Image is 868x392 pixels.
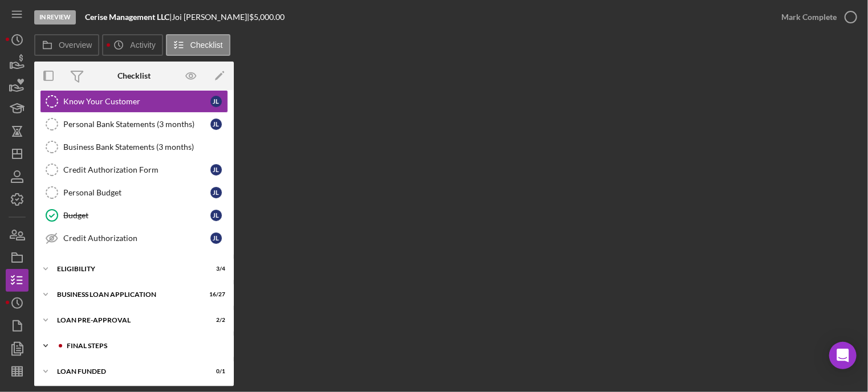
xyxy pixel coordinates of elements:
[67,342,220,349] div: FINAL STEPS
[40,204,228,227] a: BudgetJL
[130,40,155,50] label: Activity
[63,97,210,106] div: Know Your Customer
[34,10,76,24] div: In Review
[63,142,228,152] div: Business Bank Statements (3 months)
[40,136,228,158] a: Business Bank Statements (3 months)
[205,291,225,298] div: 16 / 27
[249,13,288,22] div: $5,000.00
[59,40,92,50] label: Overview
[40,181,228,204] a: Personal BudgetJL
[63,211,210,220] div: Budget
[781,6,837,28] div: Mark Complete
[63,165,210,174] div: Credit Authorization Form
[205,368,225,375] div: 0 / 1
[57,266,197,272] div: ELIGIBILITY
[210,119,222,130] div: J L
[205,317,225,324] div: 2 / 2
[57,317,197,324] div: LOAN PRE-APPROVAL
[210,232,222,244] div: J L
[63,120,210,129] div: Personal Bank Statements (3 months)
[40,227,228,250] a: Credit AuthorizationJL
[85,13,172,22] div: |
[770,6,862,28] button: Mark Complete
[40,158,228,181] a: Credit Authorization FormJL
[117,71,151,80] div: Checklist
[40,113,228,136] a: Personal Bank Statements (3 months)JL
[57,291,197,298] div: BUSINESS LOAN APPLICATION
[166,34,230,56] button: Checklist
[210,164,222,175] div: J L
[63,188,210,197] div: Personal Budget
[829,342,857,369] div: Open Intercom Messenger
[190,40,223,50] label: Checklist
[85,12,169,22] b: Cerise Management LLC
[34,34,99,56] button: Overview
[57,368,197,375] div: LOAN FUNDED
[210,187,222,198] div: J L
[172,13,249,22] div: Joi [PERSON_NAME] |
[102,34,163,56] button: Activity
[210,210,222,221] div: J L
[40,90,228,113] a: Know Your CustomerJL
[63,234,210,243] div: Credit Authorization
[205,266,225,272] div: 3 / 4
[210,96,222,107] div: J L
